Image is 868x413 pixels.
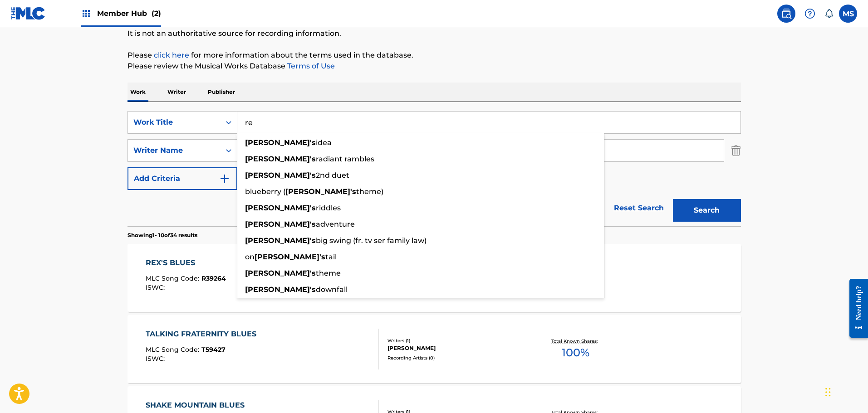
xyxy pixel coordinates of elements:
[316,236,427,245] span: big swing (fr. tv ser family law)
[146,345,201,354] span: MLC Song Code :
[316,171,349,180] span: 2nd duet
[804,8,815,19] img: help
[205,83,238,102] p: Publisher
[843,272,868,345] iframe: Resource Center
[133,117,215,128] div: Work Title
[245,155,316,163] strong: [PERSON_NAME]'s
[245,138,316,147] strong: [PERSON_NAME]'s
[146,283,167,292] span: ISWC :
[245,171,316,180] strong: [PERSON_NAME]'s
[316,204,341,212] span: riddles
[387,344,525,352] div: [PERSON_NAME]
[245,269,316,277] strong: [PERSON_NAME]'s
[285,62,335,70] a: Terms of Use
[551,338,600,345] p: Total Known Shares:
[201,274,226,282] span: R39264
[128,83,148,102] p: Work
[316,285,348,294] span: downfall
[316,138,332,147] span: idea
[825,379,831,406] div: Drag
[245,236,316,245] strong: [PERSON_NAME]'s
[146,274,201,282] span: MLC Song Code :
[777,5,795,23] a: Public Search
[285,187,356,196] strong: [PERSON_NAME]'s
[165,83,189,102] p: Writer
[824,9,834,18] div: Notifications
[154,51,189,59] a: click here
[133,145,215,156] div: Writer Name
[245,285,316,294] strong: [PERSON_NAME]'s
[325,253,337,261] span: tail
[387,355,525,361] div: Recording Artists ( 0 )
[245,220,316,228] strong: [PERSON_NAME]'s
[128,231,197,239] p: Showing 1 - 10 of 34 results
[201,345,226,354] span: T59427
[823,369,868,413] iframe: Chat Widget
[801,5,819,23] div: Help
[839,5,857,23] div: User Menu
[146,258,226,268] div: REX'S BLUES
[128,167,237,190] button: Add Criteria
[128,61,741,72] p: Please review the Musical Works Database
[97,8,161,19] span: Member Hub
[81,8,92,19] img: Top Rightsholders
[781,8,792,19] img: search
[609,198,668,218] a: Reset Search
[245,187,285,196] span: blueberry (
[356,187,383,196] span: theme)
[562,345,589,361] span: 100 %
[245,204,316,212] strong: [PERSON_NAME]'s
[128,315,741,383] a: TALKING FRATERNITY BLUESMLC Song Code:T59427ISWC:Writers (1)[PERSON_NAME]Recording Artists (0)Tot...
[146,355,167,363] span: ISWC :
[11,7,46,20] img: MLC Logo
[316,155,374,163] span: radiant rambles
[316,220,355,228] span: adventure
[128,28,741,39] p: It is not an authoritative source for recording information.
[219,173,230,184] img: 9d2ae6d4665cec9f34b9.svg
[387,337,525,344] div: Writers ( 1 )
[128,50,741,61] p: Please for more information about the terms used in the database.
[255,253,325,261] strong: [PERSON_NAME]'s
[146,329,261,340] div: TALKING FRATERNITY BLUES
[152,9,161,18] span: (2)
[673,199,741,222] button: Search
[146,400,249,411] div: SHAKE MOUNTAIN BLUES
[128,244,741,312] a: REX'S BLUESMLC Song Code:R39264ISWC:Writers (1)[PERSON_NAME]Recording Artists (586)[PERSON_NAME],...
[731,139,741,162] img: Delete Criterion
[316,269,341,277] span: theme
[245,253,255,261] span: on
[128,111,741,226] form: Search Form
